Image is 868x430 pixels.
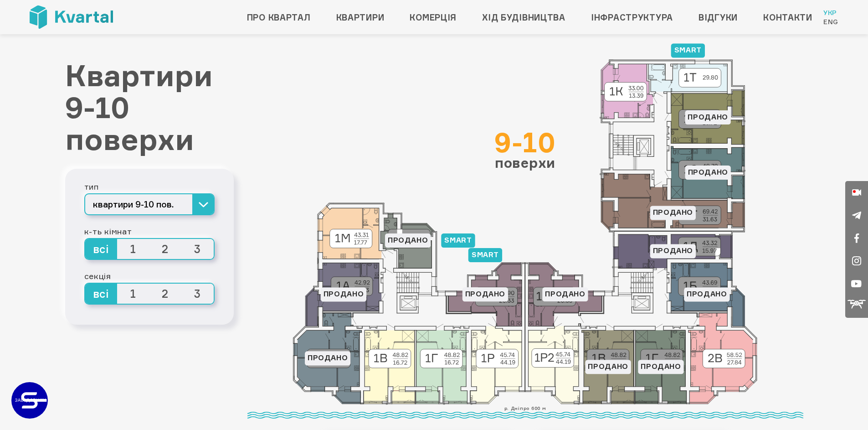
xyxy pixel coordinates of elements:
[117,239,149,259] span: 1
[65,59,234,155] h1: Квартири 9-10 поверхи
[336,10,385,25] a: Квартири
[494,129,556,170] div: поверхи
[149,284,182,304] span: 2
[699,10,738,25] a: Відгуки
[11,382,48,419] a: ЗАБУДОВНИК
[15,398,46,403] text: ЗАБУДОВНИК
[181,284,214,304] span: 3
[84,193,215,215] button: квартири 9-10 пов.
[247,404,803,419] div: р. Дніпро 600 м
[149,239,182,259] span: 2
[30,5,113,29] img: Kvartal
[482,10,565,25] a: Хід будівництва
[84,269,215,283] div: секція
[763,10,812,25] a: Контакти
[84,224,215,238] div: к-ть кімнат
[181,239,214,259] span: 3
[85,284,118,304] span: всі
[823,8,838,17] a: Укр
[84,180,215,193] div: тип
[823,17,838,26] a: Eng
[494,129,556,156] div: 9-10
[591,10,673,25] a: Інфраструктура
[410,10,457,25] a: Комерція
[85,239,118,259] span: всі
[247,10,311,25] a: Про квартал
[117,284,149,304] span: 1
